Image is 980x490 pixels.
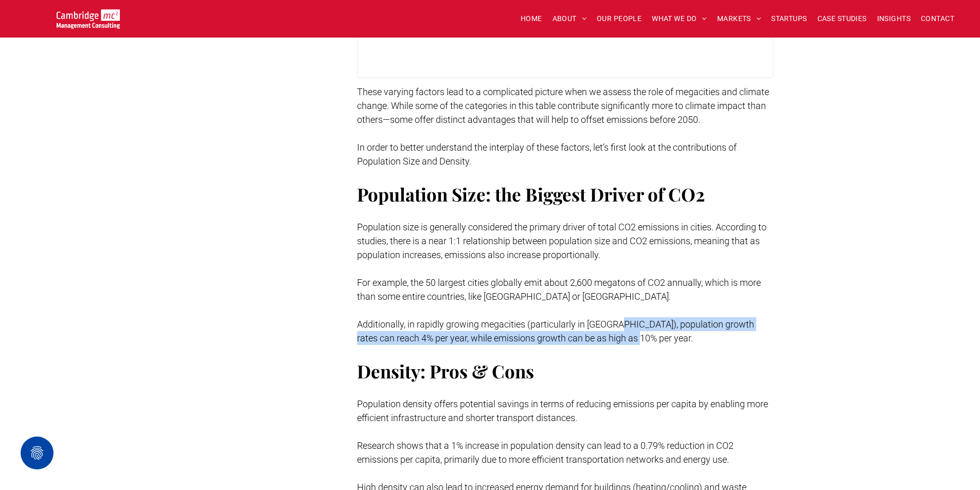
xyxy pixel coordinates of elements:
[712,11,766,27] a: MARKETS
[357,182,705,206] span: Population Size: the Biggest Driver of CO2
[357,277,761,302] span: For example, the 50 largest cities globally emit about 2,600 megatons of CO2 annually, which is m...
[357,398,768,423] span: Population density offers potential savings in terms of reducing emissions per capita by enabling...
[357,86,769,125] span: These varying factors lead to a complicated picture when we assess the role of megacities and cli...
[515,11,547,27] a: HOME
[357,222,767,260] span: Population size is generally considered the primary driver of total CO2 emissions in cities. Acco...
[766,11,812,27] a: STARTUPS
[592,11,647,27] a: OUR PEOPLE
[872,11,916,27] a: INSIGHTS
[357,142,737,167] span: In order to better understand the interplay of these factors, let’s first look at the contributio...
[357,319,754,343] span: Additionally, in rapidly growing megacities (particularly in [GEOGRAPHIC_DATA]), population growt...
[357,440,734,465] span: Research shows that a 1% increase in population density can lead to a 0.79% reduction in CO2 emis...
[57,11,120,22] a: Your Business Transformed | Cambridge Management Consulting
[357,359,534,383] span: Density: Pros & Cons
[916,11,959,27] a: CONTACT
[57,9,120,29] img: Go to Homepage
[547,11,592,27] a: ABOUT
[812,11,872,27] a: CASE STUDIES
[647,11,712,27] a: WHAT WE DO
